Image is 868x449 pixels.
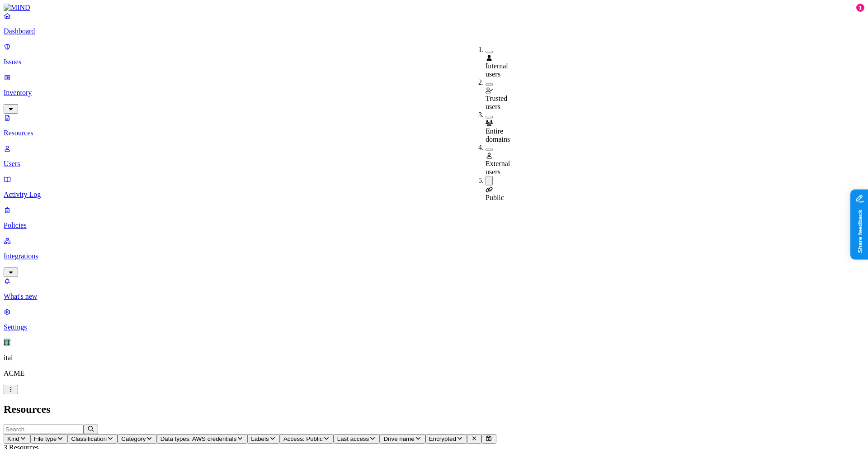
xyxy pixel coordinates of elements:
[4,221,864,229] p: Policies
[4,144,864,168] a: Users
[4,403,864,416] h2: Resources
[4,308,864,331] a: Settings
[4,4,864,12] a: MIND
[4,12,864,35] a: Dashboard
[429,435,456,442] span: Encrypted
[4,292,864,301] p: What's new
[337,435,369,442] span: Last access
[251,435,269,442] span: Labels
[4,369,864,377] p: ACME
[4,191,864,199] p: Activity Log
[4,425,84,434] input: Search
[486,95,507,110] span: Trusted users
[486,194,504,201] span: Public
[4,237,864,276] a: Integrations
[4,73,864,112] a: Inventory
[4,4,30,12] img: MIND
[486,62,508,78] span: Internal users
[34,435,57,442] span: File type
[4,206,864,229] a: Policies
[4,58,864,66] p: Issues
[4,175,864,199] a: Activity Log
[283,435,323,442] span: Access: Public
[4,43,864,66] a: Issues
[856,4,864,12] div: 1
[71,435,107,442] span: Classification
[4,129,864,137] p: Resources
[4,114,864,137] a: Resources
[4,89,864,97] p: Inventory
[4,160,864,168] p: Users
[160,435,236,442] span: Data types: AWS credentials
[4,323,864,331] p: Settings
[486,127,510,143] span: Entire domains
[7,435,19,442] span: Kind
[4,277,864,301] a: What's new
[4,339,10,346] span: IT
[121,435,146,442] span: Category
[383,435,414,442] span: Drive name
[486,160,510,176] span: External users
[4,27,864,35] p: Dashboard
[4,354,864,362] p: itai
[4,252,864,260] p: Integrations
